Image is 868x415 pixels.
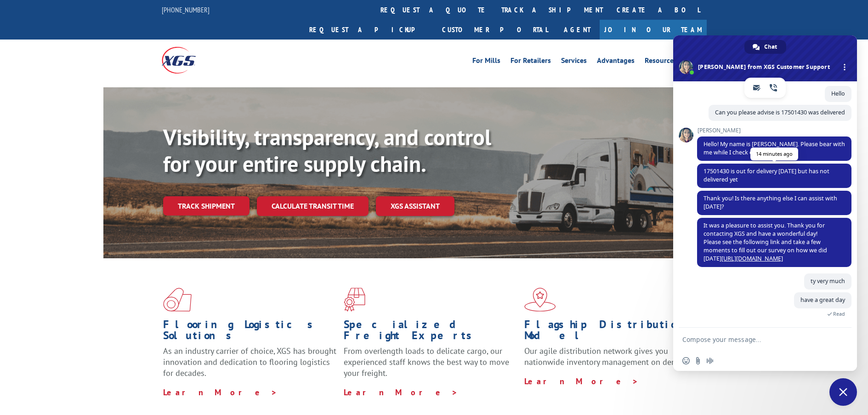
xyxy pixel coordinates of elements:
[163,387,278,398] a: Learn More >
[764,40,777,54] span: Chat
[721,255,783,262] a: [URL][DOMAIN_NAME]
[524,288,556,312] img: xgs-icon-flagship-distribution-model-red
[524,376,639,387] a: Learn More >
[555,20,600,40] a: Agent
[561,57,587,67] a: Services
[703,222,827,262] span: It was a pleasure to assist you. Thank you for contacting XGS and have a wonderful day! Please se...
[302,20,435,40] a: Request a pickup
[163,319,337,346] h1: Flooring Logistics Solutions
[829,378,857,406] div: Close chat
[163,346,336,378] span: As an industry carrier of choice, XGS has brought innovation and dedication to flooring logistics...
[524,346,693,367] span: Our agile distribution network gives you nationwide inventory management on demand.
[163,123,491,178] b: Visibility, transparency, and control for your entire supply chain.
[744,40,786,54] div: Chat
[645,57,677,67] a: Resources
[682,335,828,344] textarea: Compose your message...
[162,5,210,14] a: [PHONE_NUMBER]
[344,346,517,387] p: From overlength loads to delicate cargo, our experienced staff knows the best way to move your fr...
[697,127,851,134] span: [PERSON_NAME]
[344,387,458,398] a: Learn More >
[833,311,845,317] span: Read
[706,357,714,364] span: Audio message
[597,57,635,67] a: Advantages
[600,20,707,40] a: Join Our Team
[715,108,845,116] span: Can you please advise is 17501430 was delivered
[831,90,845,97] span: Hello
[749,80,765,96] a: email
[163,196,250,216] a: Track shipment
[524,319,698,346] h1: Flagship Distribution Model
[511,57,551,67] a: For Retailers
[800,296,845,304] span: have a great day
[765,80,782,96] a: phone
[839,61,851,74] div: More channels
[811,277,845,285] span: ty very much
[703,167,829,183] span: 17501430 is out for delivery [DATE] but has not delivered yet
[344,319,517,346] h1: Specialized Freight Experts
[344,288,365,312] img: xgs-icon-focused-on-flooring-red
[257,196,369,216] a: Calculate transit time
[163,288,192,312] img: xgs-icon-total-supply-chain-intelligence-red
[472,57,500,67] a: For Mills
[703,140,845,156] span: Hello! My name is [PERSON_NAME]. Please bear with me while I check on this for you
[703,194,837,210] span: Thank you! Is there anything else I can assist with [DATE]?
[376,196,454,216] a: XGS ASSISTANT
[435,20,555,40] a: Customer Portal
[694,357,702,364] span: Send a file
[682,357,690,364] span: Insert an emoji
